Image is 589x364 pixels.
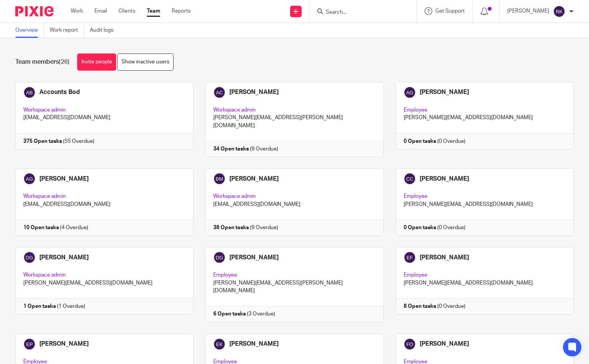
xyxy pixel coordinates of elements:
img: Pixie [15,6,54,16]
span: (26) [59,59,70,65]
a: Clients [118,7,135,15]
a: Reports [172,7,191,15]
a: Overview [15,23,44,38]
a: Show inactive users [117,53,174,71]
a: Work [71,7,83,15]
span: Get Support [435,8,465,14]
a: Email [94,7,107,15]
p: [PERSON_NAME] [507,7,549,15]
input: Search [325,9,394,16]
a: Audit logs [90,23,119,38]
h1: Team members [15,58,70,66]
img: svg%3E [553,5,565,18]
a: Team [147,7,160,15]
a: Work report [50,23,84,38]
a: Invite people [77,53,116,71]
